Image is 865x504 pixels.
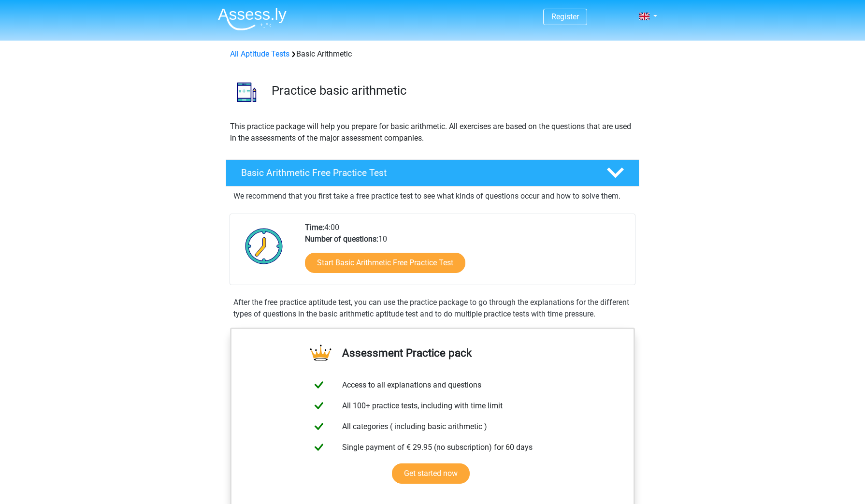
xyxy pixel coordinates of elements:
h3: Practice basic arithmetic [272,83,632,98]
h4: Basic Arithmetic Free Practice Test [241,167,591,178]
img: Assessly [218,8,287,30]
div: 4:00 10 [298,222,634,285]
a: All Aptitude Tests [230,49,289,58]
b: Number of questions: [305,234,378,244]
p: We recommend that you first take a free practice test to see what kinds of questions occur and ho... [233,190,632,202]
div: Basic Arithmetic [226,48,639,60]
img: basic arithmetic [226,72,267,113]
a: Register [551,12,579,21]
a: Get started now [392,463,470,484]
b: Time: [305,223,324,232]
a: Start Basic Arithmetic Free Practice Test [305,253,465,273]
img: Clock [240,222,288,270]
p: This practice package will help you prepare for basic arithmetic. All exercises are based on the ... [230,121,635,144]
div: After the free practice aptitude test, you can use the practice package to go through the explana... [230,297,635,320]
a: Basic Arithmetic Free Practice Test [222,159,643,187]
